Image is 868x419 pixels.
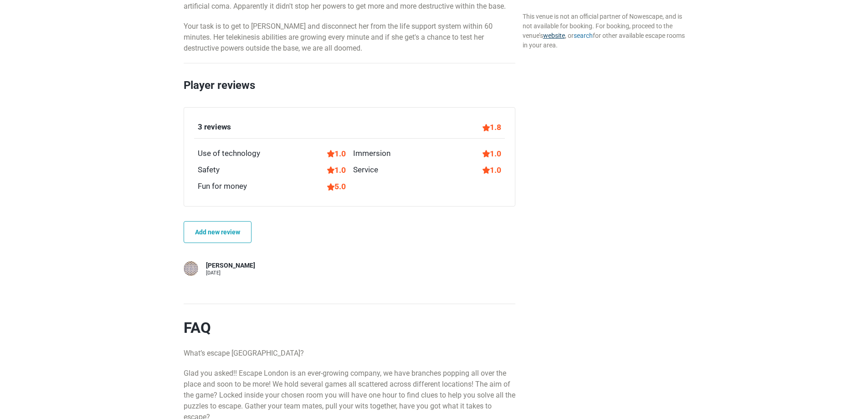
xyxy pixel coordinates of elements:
div: [PERSON_NAME] [206,261,255,270]
div: Fun for money [198,181,247,192]
div: 1.0 [483,164,501,176]
div: Use of technology [198,148,260,160]
div: 1.0 [327,164,346,176]
div: 1.0 [327,148,346,160]
h4: FAQ [184,319,515,337]
div: Safety [198,164,220,176]
div: This venue is not an official partner of Nowescape, and is not available for booking. For booking... [523,12,685,50]
a: search [574,32,593,39]
p: What’s escape [GEOGRAPHIC_DATA]? [184,348,515,359]
div: 5.0 [327,181,346,192]
a: Add new review [184,221,252,243]
a: website [543,32,565,39]
div: 1.0 [483,148,501,160]
p: Your task is to get to [PERSON_NAME] and disconnect her from the life support system within 60 mi... [184,21,515,54]
div: [DATE] [206,270,255,275]
div: 3 reviews [198,121,231,133]
div: Immersion [353,148,390,160]
div: 1.8 [483,121,501,133]
h2: Player reviews [184,77,515,107]
div: Service [353,164,378,176]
